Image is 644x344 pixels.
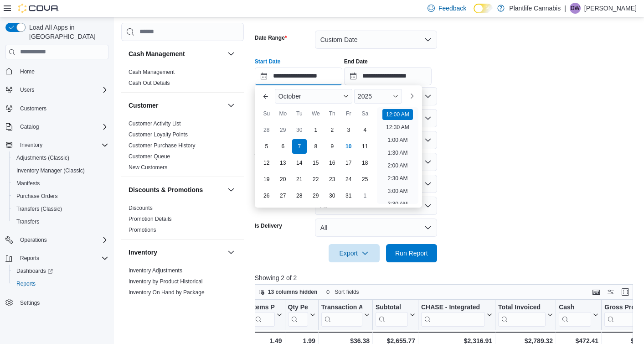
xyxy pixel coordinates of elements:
div: Items Per Transaction [252,303,275,326]
div: Cash [559,303,591,312]
div: day-27 [276,188,290,203]
div: day-23 [325,172,340,187]
button: Operations [16,235,51,245]
button: Reports [16,253,43,264]
a: Cash Out Details [129,80,170,86]
a: Transfers [13,216,43,227]
span: Inventory On Hand by Package [129,289,205,296]
div: Subtotal [376,303,408,312]
span: Settings [16,297,108,308]
button: Total Invoiced [498,303,553,326]
h3: Cash Management [129,49,185,58]
span: Purchase Orders [16,193,58,200]
span: Transfers (Classic) [13,203,108,214]
span: Manifests [13,178,108,189]
div: CHASE - Integrated [421,303,485,326]
div: day-24 [341,172,356,187]
a: Manifests [13,178,43,189]
div: Discounts & Promotions [121,203,244,239]
span: Sort fields [335,288,359,296]
span: Home [16,66,108,77]
p: Plantlife Cannabis [509,3,561,14]
span: Run Report [395,249,428,258]
div: Qty Per Transaction [288,303,308,326]
div: Cash Management [121,67,244,92]
div: Items Per Transaction [252,303,275,312]
a: Inventory by Product Historical [129,278,203,285]
span: Users [20,86,34,94]
button: Cash [559,303,598,326]
div: day-21 [292,172,307,187]
button: Catalog [2,120,112,133]
button: Export [329,244,380,262]
span: Export [334,244,374,262]
div: day-15 [309,156,323,170]
div: Cash [559,303,591,326]
span: Catalog [20,123,39,130]
span: Operations [20,236,47,244]
button: Users [16,84,38,95]
button: Transaction Average [321,303,370,326]
span: Users [16,84,108,95]
span: Dashboards [16,267,53,275]
div: Th [325,106,340,121]
span: Adjustments (Classic) [16,154,69,162]
button: Cash Management [226,48,237,59]
div: day-6 [276,139,290,154]
span: Catalog [16,121,108,132]
div: day-3 [341,123,356,137]
div: day-8 [309,139,323,154]
li: 12:00 AM [382,109,413,120]
span: DW [571,3,580,14]
button: Inventory [226,247,237,258]
button: Home [2,65,112,78]
label: End Date [344,58,368,65]
div: day-13 [276,156,290,170]
button: 13 columns hidden [255,287,321,297]
div: Tu [292,106,307,121]
li: 1:00 AM [384,135,411,146]
span: October [278,93,301,100]
button: Open list of options [424,93,432,100]
span: Reports [13,278,108,289]
div: day-14 [292,156,307,170]
div: Customer [121,118,244,177]
div: day-1 [358,188,372,203]
div: Fr [341,106,356,121]
span: New Customers [129,164,167,171]
div: day-31 [341,188,356,203]
span: Feedback [438,4,466,13]
span: Inventory by Product Historical [129,278,203,285]
button: Inventory Manager (Classic) [9,164,112,177]
div: day-12 [259,156,274,170]
div: Total Invoiced [498,303,546,326]
button: Qty Per Transaction [288,303,315,326]
div: day-2 [325,123,340,137]
p: Showing 2 of 2 [255,273,637,282]
div: day-30 [292,123,307,137]
a: Transfers (Classic) [13,203,66,214]
span: Customers [20,105,46,112]
button: Inventory [2,139,112,151]
button: Run Report [386,244,437,262]
button: Transfers (Classic) [9,203,112,215]
button: Discounts & Promotions [129,185,224,194]
nav: Complex example [5,61,108,333]
button: Inventory [129,248,224,257]
div: day-25 [358,172,372,187]
li: 2:30 AM [384,173,411,184]
span: 13 columns hidden [268,288,318,296]
a: Adjustments (Classic) [13,152,73,163]
button: Discounts & Promotions [226,184,237,195]
a: Dashboards [13,266,57,276]
button: Custom Date [315,31,437,49]
span: Reports [20,255,39,262]
button: Enter fullscreen [620,287,631,297]
a: New Customers [129,164,167,171]
a: Purchase Orders [13,191,62,202]
a: Customer Activity List [129,120,181,127]
a: Inventory Adjustments [129,267,182,274]
div: CHASE - Integrated [421,303,485,312]
h3: Discounts & Promotions [129,185,203,194]
li: 1:30 AM [384,147,411,158]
